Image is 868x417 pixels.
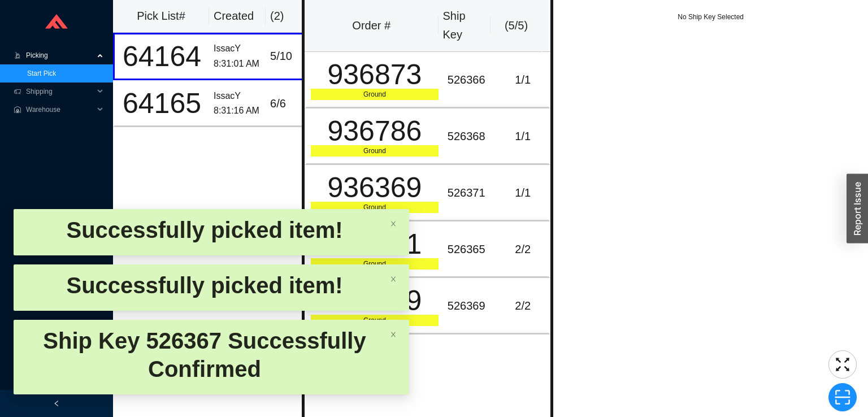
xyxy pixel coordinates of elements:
div: 936369 [311,173,439,202]
span: scan [829,389,856,406]
div: 1 / 1 [501,184,544,202]
span: close [390,331,397,338]
div: Successfully picked item! [23,271,387,299]
span: Shipping [26,82,94,101]
div: 936873 [311,60,439,89]
div: 1 / 1 [501,127,544,146]
div: 5 / 10 [270,47,305,66]
div: 2 / 2 [501,297,544,315]
div: Ground [311,89,439,100]
div: 8:31:01 AM [214,57,261,72]
div: 526368 [448,127,492,146]
div: ( 2 ) [270,7,306,25]
div: 8:31:16 AM [214,103,261,119]
button: fullscreen [828,350,857,379]
span: close [390,220,397,227]
div: IssacY [214,41,261,57]
a: Start Pick [27,69,56,77]
div: 2 / 2 [501,240,544,259]
div: 526366 [448,71,492,89]
span: Warehouse [26,101,94,119]
div: Ground [311,145,439,157]
span: Picking [26,46,94,64]
div: 6 / 6 [270,94,305,113]
div: 526365 [448,240,492,259]
div: 936786 [311,117,439,145]
button: scan [828,383,857,411]
div: 526371 [448,184,492,202]
div: 64164 [119,42,205,71]
span: fullscreen [829,356,856,373]
div: No Ship Key Selected [553,11,868,23]
div: Successfully picked item! [23,216,387,244]
div: 64165 [119,89,205,118]
span: close [390,276,397,283]
div: Ground [311,202,439,213]
div: Ship Key 526367 Successfully Confirmed [23,327,387,383]
div: IssacY [214,89,261,104]
div: ( 5 / 5 ) [495,16,538,35]
div: 526369 [448,297,492,315]
div: 1 / 1 [501,71,544,89]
